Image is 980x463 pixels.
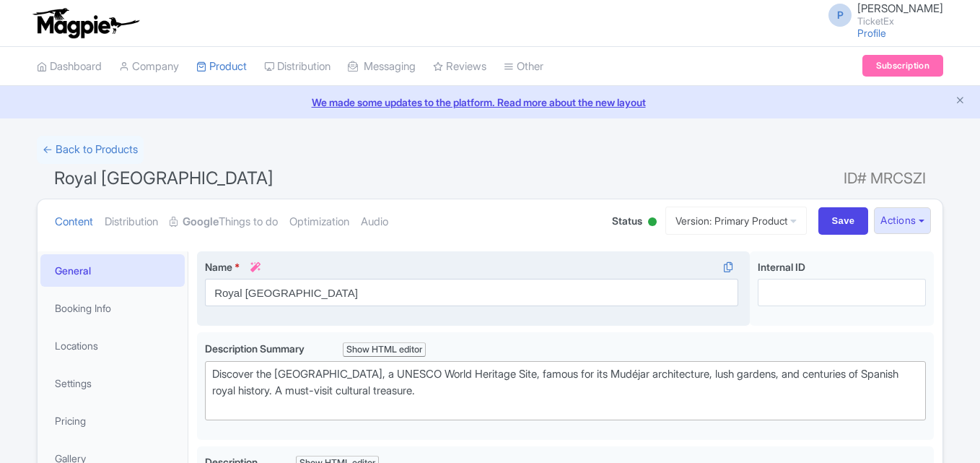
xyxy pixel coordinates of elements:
[40,329,185,362] a: Locations
[105,199,158,245] a: Distribution
[40,404,185,437] a: Pricing
[37,47,102,87] a: Dashboard
[844,164,926,193] span: ID# MRCSZI
[119,47,179,87] a: Company
[30,7,141,39] img: logo-ab69f6fb50320c5b225c76a69d11143b.png
[433,47,486,87] a: Reviews
[645,212,660,234] div: Active
[205,342,307,355] span: Description Summary
[348,47,416,87] a: Messaging
[504,47,543,87] a: Other
[40,292,185,324] a: Booking Info
[183,214,219,230] strong: Google
[54,168,274,189] span: Royal [GEOGRAPHIC_DATA]
[264,47,331,87] a: Distribution
[196,47,247,87] a: Product
[874,207,931,234] button: Actions
[758,261,805,273] span: Internal ID
[818,207,869,235] input: Save
[612,213,642,228] span: Status
[857,1,943,15] span: [PERSON_NAME]
[205,261,232,273] span: Name
[9,95,971,110] a: We made some updates to the platform. Read more about the new layout
[361,199,388,245] a: Audio
[40,254,185,287] a: General
[862,55,943,77] a: Subscription
[37,136,144,164] a: ← Back to Products
[212,366,919,415] div: Discover the [GEOGRAPHIC_DATA], a UNESCO World Heritage Site, famous for its Mudéjar architecture...
[343,342,426,358] div: Show HTML editor
[857,17,943,26] small: TicketEx
[955,93,966,110] button: Close announcement
[55,199,93,245] a: Content
[170,199,278,245] a: GoogleThings to do
[289,199,349,245] a: Optimization
[857,27,886,39] a: Profile
[828,4,852,27] span: P
[820,3,943,26] a: P [PERSON_NAME] TicketEx
[40,367,185,399] a: Settings
[665,207,807,235] a: Version: Primary Product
